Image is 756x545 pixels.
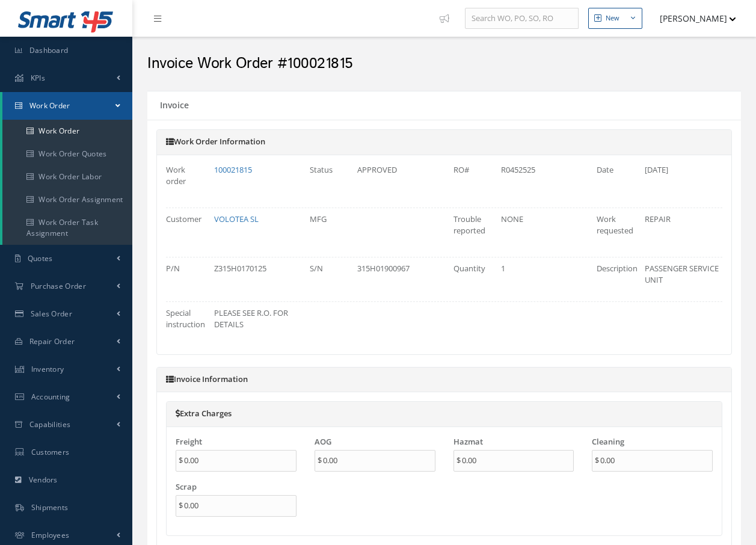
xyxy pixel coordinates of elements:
[31,281,86,291] span: Purchase Order
[157,214,205,226] label: Customer
[2,143,132,165] a: Work Order Quotes
[2,211,132,245] a: Work Order Task Assignment
[301,263,349,275] label: S/N
[214,164,252,175] a: 100021815
[31,309,72,319] span: Sales Order
[588,164,636,176] label: Date
[606,13,619,23] div: New
[2,165,132,188] a: Work Order Labor
[645,164,668,175] span: [DATE]
[645,214,671,224] span: REPAIR
[588,263,636,282] label: Description
[501,214,523,224] span: NONE
[31,73,45,83] span: KPIs
[176,408,232,419] a: Extra Charges
[357,263,410,274] span: 315H01900967
[301,164,349,176] label: Status
[648,7,736,30] button: [PERSON_NAME]
[31,392,70,402] span: Accounting
[501,263,505,274] span: 1
[166,375,722,384] h5: Invoice Information
[2,92,132,120] a: Work Order
[444,164,493,176] label: RO#
[29,45,69,55] span: Dashboard
[444,263,493,275] label: Quantity
[29,475,58,485] span: Vendors
[156,96,189,111] h5: Invoice
[645,263,719,286] span: PASSENGER SERVICE UNIT
[29,100,70,111] span: Work Order
[176,482,197,491] label: Scrap
[29,336,75,346] span: Repair Order
[2,188,132,211] a: Work Order Assignment
[357,164,397,175] span: APPROVED
[157,164,205,188] label: Work order
[315,437,331,446] label: AOG
[588,8,642,29] button: New
[301,214,349,226] label: MFG
[28,253,53,263] span: Quotes
[592,437,624,446] label: Cleaning
[176,437,202,446] label: Freight
[31,364,64,374] span: Inventory
[444,214,493,237] label: Trouble reported
[31,530,70,540] span: Employees
[166,137,722,147] h5: Work Order Information
[588,214,636,237] label: Work requested
[31,447,70,457] span: Customers
[501,164,535,175] span: R0452525
[157,263,205,275] label: P/N
[147,55,741,73] h2: Invoice Work Order #100021815
[31,502,69,513] span: Shipments
[214,263,266,274] span: Z315H0170125
[29,419,71,430] span: Capabilities
[214,214,259,224] a: VOLOTEA SL
[465,8,579,29] input: Search WO, PO, SO, RO
[214,307,288,330] span: PLEASE SEE R.O. FOR DETAILS
[157,307,205,331] label: Special instruction
[2,120,132,143] a: Work Order
[453,437,483,446] label: Hazmat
